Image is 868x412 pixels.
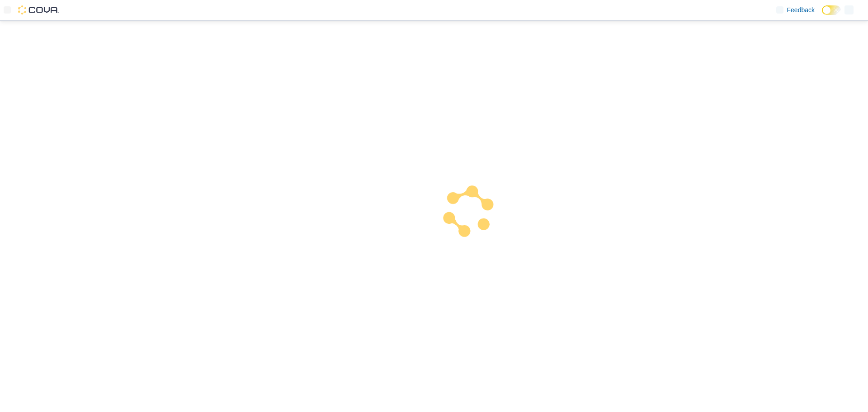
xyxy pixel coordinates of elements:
[434,177,502,245] img: cova-loader
[773,1,818,19] a: Feedback
[822,5,841,15] input: Dark Mode
[787,5,815,14] span: Feedback
[18,5,59,14] img: Cova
